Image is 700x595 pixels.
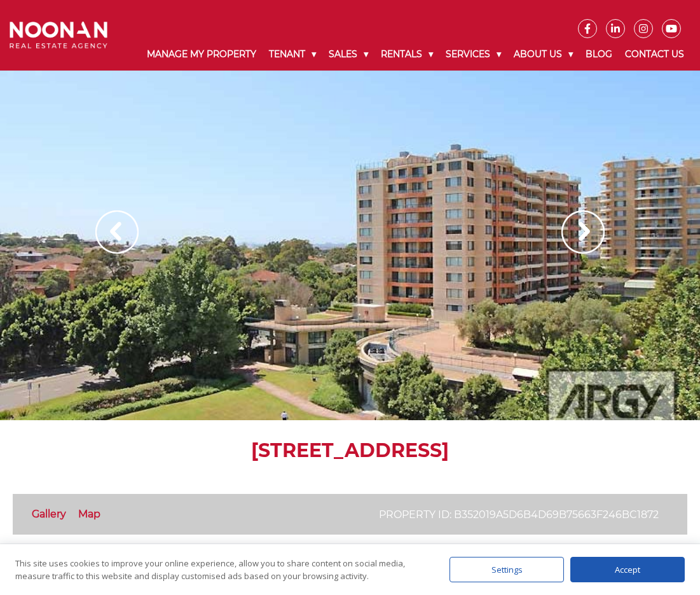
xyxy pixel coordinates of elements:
[10,22,107,49] img: Noonan Real Estate Agency
[15,557,424,582] div: This site uses cookies to improve your online experience, allow you to share content on social me...
[439,38,507,71] a: Services
[263,38,322,71] a: Tenant
[507,38,579,71] a: About Us
[450,557,564,582] div: Settings
[570,557,685,582] div: Accept
[13,439,687,462] h1: [STREET_ADDRESS]
[95,210,139,254] img: Arrow slider
[561,210,605,254] img: Arrow slider
[141,38,263,71] a: Manage My Property
[32,508,66,520] a: Gallery
[579,38,619,71] a: Blog
[379,507,659,523] p: Property ID: b352019a5d6b4d69b75663f246bc1872
[619,38,690,71] a: Contact Us
[322,38,374,71] a: Sales
[78,508,100,520] a: Map
[374,38,439,71] a: Rentals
